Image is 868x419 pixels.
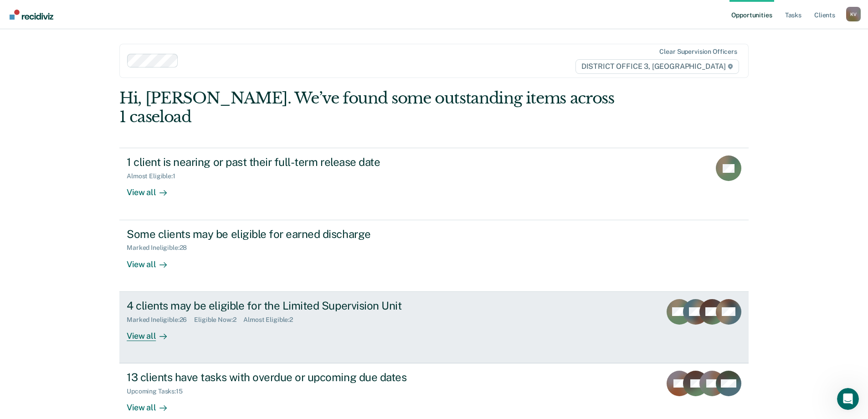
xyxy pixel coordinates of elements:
div: Some clients may be eligible for earned discharge [127,228,447,241]
div: View all [127,395,178,413]
a: 4 clients may be eligible for the Limited Supervision UnitMarked Ineligible:26Eligible Now:2Almos... [119,292,749,363]
div: Clear supervision officers [659,48,737,56]
a: 1 client is nearing or past their full-term release dateAlmost Eligible:1View all [119,148,749,220]
img: Recidiviz [10,10,53,20]
span: DISTRICT OFFICE 3, [GEOGRAPHIC_DATA] [575,59,739,74]
div: Upcoming Tasks : 15 [127,388,190,395]
div: Marked Ineligible : 28 [127,244,194,252]
div: Hi, [PERSON_NAME]. We’ve found some outstanding items across 1 caseload [119,89,623,126]
a: Some clients may be eligible for earned dischargeMarked Ineligible:28View all [119,220,749,292]
div: Almost Eligible : 2 [243,316,300,324]
div: Marked Ineligible : 26 [127,316,194,324]
div: View all [127,323,178,341]
iframe: Intercom live chat [837,388,859,410]
div: 4 clients may be eligible for the Limited Supervision Unit [127,299,447,312]
button: Profile dropdown button [846,7,861,21]
div: Eligible Now : 2 [194,316,243,324]
div: 1 client is nearing or past their full-term release date [127,155,447,169]
div: View all [127,252,178,269]
div: Almost Eligible : 1 [127,172,183,180]
div: K V [846,7,861,21]
div: 13 clients have tasks with overdue or upcoming due dates [127,371,447,384]
div: View all [127,180,178,198]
